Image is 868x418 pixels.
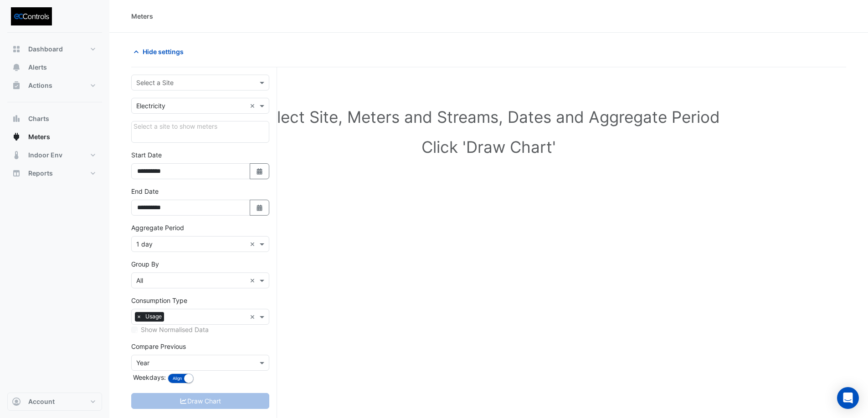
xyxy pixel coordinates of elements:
fa-icon: Select Date [256,204,264,212]
span: Meters [28,132,50,141]
h1: Click 'Draw Chart' [146,137,832,156]
button: Actions [7,76,102,95]
button: Alerts [7,58,102,76]
app-icon: Meters [12,132,21,141]
span: Hide settings [143,47,184,56]
button: Hide settings [131,44,190,60]
app-icon: Actions [12,81,21,90]
span: Actions [28,81,52,90]
label: Show Normalised Data [141,325,209,334]
span: Clear [250,101,257,111]
div: Click Update or Cancel in Details panel [131,121,269,143]
button: Reports [7,164,102,182]
label: Aggregate Period [131,223,184,232]
app-icon: Indoor Env [12,151,21,160]
label: Group By [131,259,159,269]
img: Company Logo [11,7,52,25]
label: Weekdays: [131,373,166,382]
label: End Date [131,186,159,196]
app-icon: Dashboard [12,45,21,54]
span: Reports [28,169,53,178]
button: Dashboard [7,40,102,58]
span: Clear [250,276,257,285]
span: Usage [143,312,164,321]
label: Start Date [131,150,162,160]
span: Dashboard [28,45,63,54]
span: Clear [250,312,257,322]
app-icon: Reports [12,169,21,178]
h1: Select Site, Meters and Streams, Dates and Aggregate Period [146,107,832,126]
app-icon: Charts [12,114,21,123]
button: Meters [7,128,102,146]
button: Account [7,393,102,411]
label: Consumption Type [131,296,187,305]
div: Meters [131,11,153,21]
span: × [135,312,143,321]
span: Alerts [28,63,47,72]
div: Select meters or streams to enable normalisation [131,325,269,334]
label: Compare Previous [131,342,186,351]
span: Account [28,397,55,406]
span: Indoor Env [28,151,62,160]
fa-icon: Select Date [256,167,264,175]
span: Charts [28,114,49,123]
app-icon: Alerts [12,63,21,72]
button: Indoor Env [7,146,102,164]
div: Open Intercom Messenger [837,387,859,409]
button: Charts [7,110,102,128]
span: Clear [250,239,257,249]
